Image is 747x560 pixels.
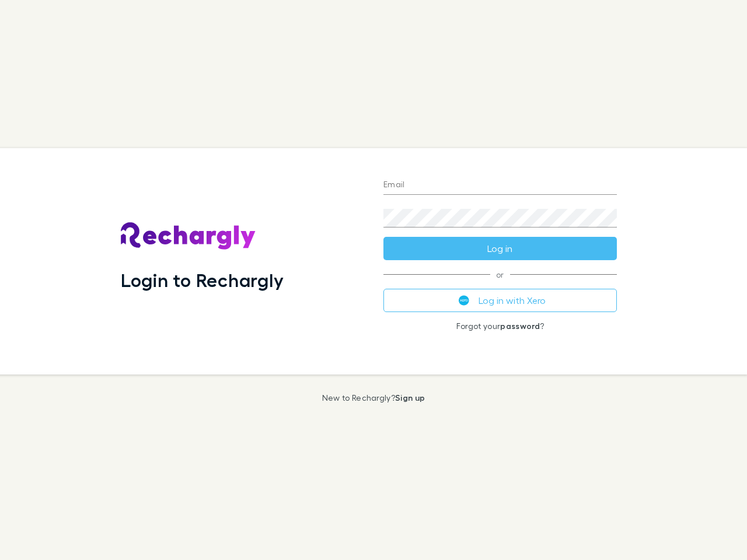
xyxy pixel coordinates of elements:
p: Forgot your ? [383,321,617,331]
a: password [500,321,540,331]
img: Rechargly's Logo [121,222,256,250]
span: or [383,274,617,275]
a: Sign up [395,393,425,402]
button: Log in with Xero [383,289,617,312]
p: New to Rechargly? [322,393,425,402]
button: Log in [383,237,617,260]
h1: Login to Rechargly [121,269,284,291]
img: Xero's logo [459,295,469,306]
